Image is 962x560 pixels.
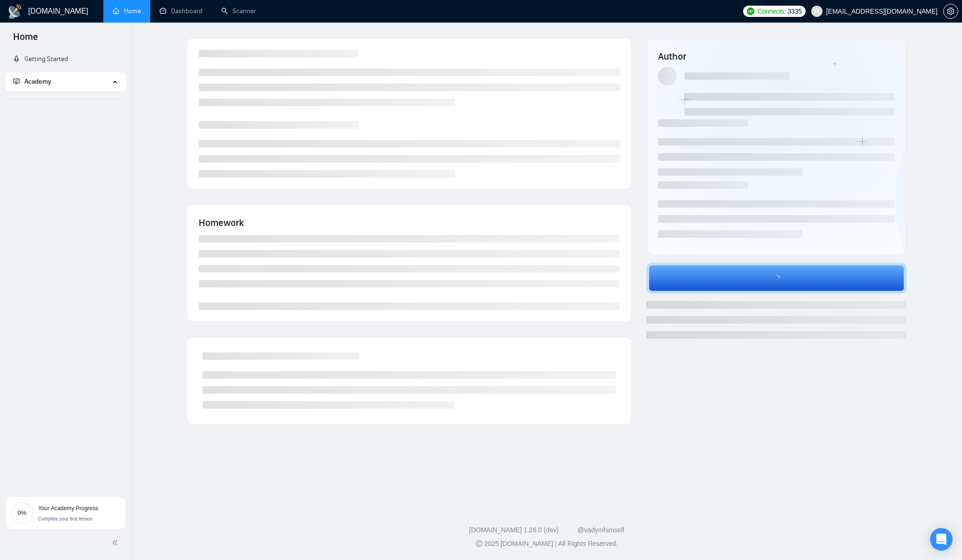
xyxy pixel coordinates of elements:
[199,216,620,229] h4: Homework
[160,7,202,15] a: dashboardDashboard
[943,8,958,15] a: setting
[943,4,958,19] button: setting
[646,263,907,294] button: loading
[38,516,93,521] span: Complete your first lesson
[38,505,98,512] span: Your Academy Progress
[6,50,125,69] li: Getting Started
[6,30,46,50] span: Home
[788,6,802,16] span: 3335
[757,6,785,16] span: Connects:
[139,539,954,549] div: 2025 [DOMAIN_NAME] | All Rights Reserved.
[930,528,953,551] div: Open Intercom Messenger
[769,275,784,281] span: loading
[221,7,256,15] a: searchScanner
[24,78,51,86] span: Academy
[8,4,23,19] img: logo
[814,8,820,15] span: user
[658,50,895,63] h4: Author
[13,55,68,63] a: rocketGetting Started
[6,95,125,101] li: Academy Homepage
[747,8,754,15] img: upwork-logo.png
[476,540,482,547] span: copyright
[112,538,121,547] span: double-left
[13,78,20,85] span: fund-projection-screen
[11,510,33,516] span: 0%
[113,7,141,15] a: homeHome
[469,526,559,534] a: [DOMAIN_NAME] 1.26.0 (dev)
[13,78,51,86] span: Academy
[577,526,624,534] a: @vadymhimself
